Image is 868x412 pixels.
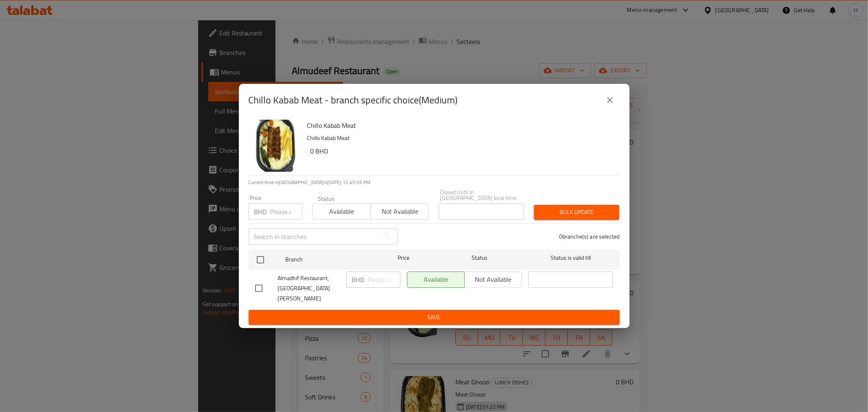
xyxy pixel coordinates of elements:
[312,204,371,220] button: Available
[374,206,426,217] span: Not available
[249,228,379,245] input: Search in branches
[254,207,267,217] p: BHD
[316,206,367,217] span: Available
[437,253,522,263] span: Status
[310,145,613,157] h6: 0 BHD
[600,90,620,110] button: close
[249,94,458,107] h2: Chillo Kabab Meat - branch specific choice(Medium)
[249,310,620,325] button: Save
[559,232,620,241] p: 0 branche(s) are selected
[352,275,365,285] p: BHD
[307,120,613,131] h6: Chillo Kabab Meat
[249,120,301,172] img: Chillo Kabab Meat
[307,133,613,143] p: Chillo Kabab Meat
[270,204,302,220] input: Please enter price
[528,253,613,263] span: Status is valid till
[278,273,340,304] span: Almadhif Restaurant, [GEOGRAPHIC_DATA][PERSON_NAME]
[370,204,429,220] button: Not available
[376,253,431,263] span: Price
[249,179,620,186] p: Current time in [GEOGRAPHIC_DATA] is [DATE] 12:45:05 PM
[285,254,370,265] span: Branch
[534,205,619,220] button: Bulk update
[368,272,400,288] input: Please enter price
[540,207,613,217] span: Bulk update
[255,312,613,322] span: Save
